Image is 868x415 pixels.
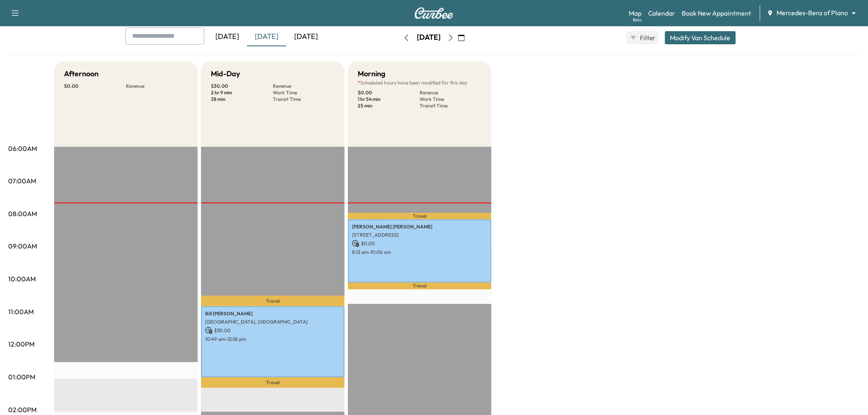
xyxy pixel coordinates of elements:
a: Book New Appointment [682,8,752,18]
p: 1 hr 54 min [358,96,420,103]
p: 02:00PM [8,405,37,415]
div: [DATE] [247,27,286,46]
p: 01:00PM [8,372,35,382]
p: Work Time [420,96,482,103]
p: Work Time [273,89,335,96]
p: 8:12 am - 10:06 am [352,249,487,255]
p: Travel [348,213,491,219]
p: Bill [PERSON_NAME] [205,310,340,317]
a: MapBeta [629,8,642,18]
p: $ 0.00 [352,240,487,247]
p: Revenue [420,89,482,96]
p: 10:49 am - 12:58 pm [205,336,340,342]
p: 25 min [358,103,420,109]
a: Calendar [648,8,676,18]
p: 09:00AM [8,241,37,251]
p: Revenue [126,83,188,89]
p: [STREET_ADDRESS] [352,232,487,238]
p: Transit Time [420,103,482,109]
p: 07:00AM [8,176,36,186]
p: $ 0.00 [358,89,420,96]
p: Revenue [273,83,335,89]
p: $ 30.00 [205,327,340,334]
h5: Morning [358,68,385,80]
p: 06:00AM [8,144,37,153]
div: [DATE] [417,32,441,43]
p: [PERSON_NAME] [PERSON_NAME] [352,223,487,230]
h5: Afternoon [64,68,98,80]
span: Mercedes-Benz of Plano [777,8,848,18]
p: $ 0.00 [64,83,126,89]
button: Modify Van Schedule [665,31,736,44]
button: Filter [626,31,658,44]
p: Travel [201,296,345,306]
p: 38 min [211,96,273,103]
div: [DATE] [286,27,326,46]
p: 2 hr 9 min [211,89,273,96]
div: Beta [633,17,642,23]
p: 08:00AM [8,209,37,219]
p: Transit Time [273,96,335,103]
p: Scheduled hours have been modified for this day [358,80,482,86]
p: 10:00AM [8,274,36,284]
h5: Mid-Day [211,68,240,80]
p: [GEOGRAPHIC_DATA], [GEOGRAPHIC_DATA] [205,319,340,325]
p: Travel [348,283,491,290]
span: Filter [640,33,655,43]
img: Curbee Logo [414,7,454,19]
p: Travel [201,377,345,388]
p: $ 30.00 [211,83,273,89]
div: [DATE] [208,27,247,46]
p: 11:00AM [8,307,34,317]
p: 12:00PM [8,339,34,349]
